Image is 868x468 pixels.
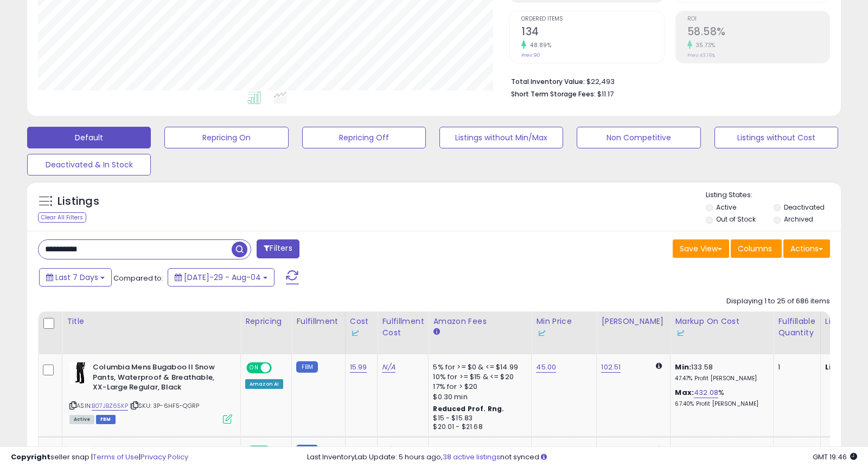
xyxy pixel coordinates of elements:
div: seller snap | | [11,452,188,463]
img: 31jecqftx0L._SL40_.jpg [69,362,90,384]
div: % [675,388,765,408]
label: Out of Stock [716,214,756,224]
small: 35.73% [692,41,716,49]
div: Title [67,316,236,327]
div: Min Price [536,316,592,339]
div: $0.30 min [433,392,523,402]
div: 10% for >= $15 & <= $20 [433,372,523,382]
small: 48.89% [526,41,551,49]
div: Cost [350,316,373,339]
p: 67.40% Profit [PERSON_NAME] [675,400,765,408]
img: InventoryLab Logo [350,328,361,339]
a: 15.99 [350,362,367,373]
strong: Copyright [11,452,50,462]
span: 2025-08-12 19:46 GMT [813,452,857,462]
button: Columns [731,239,782,258]
span: Last 7 Days [55,272,98,283]
button: Repricing Off [302,127,426,148]
button: Repricing On [164,127,288,148]
small: Amazon Fees. [433,327,439,337]
div: $15 - $15.83 [433,414,523,423]
label: Active [716,203,736,212]
span: | SKU: 3P-6HF5-QGRP [130,401,199,410]
div: Fulfillment [296,316,340,327]
span: [DATE]-29 - Aug-04 [184,272,261,283]
small: FBM [296,361,317,373]
button: Last 7 Days [39,268,112,287]
b: Min: [675,362,691,372]
label: Archived [784,214,813,224]
div: Some or all of the values in this column are provided from Inventory Lab. [675,327,769,339]
span: Ordered Items [521,16,663,22]
div: 17% for > $20 [433,382,523,392]
button: Save View [673,239,729,258]
p: Listing States: [706,190,841,200]
button: Actions [783,239,830,258]
h2: 134 [521,25,663,40]
div: 133.58 [675,362,765,382]
a: Privacy Policy [141,452,188,462]
button: Non Competitive [577,127,700,148]
a: 432.08 [694,387,718,398]
button: Deactivated & In Stock [27,154,151,175]
h5: Listings [58,194,99,209]
span: FBM [96,415,116,424]
a: B07JBZ65KP [92,401,128,411]
a: 38 active listings [443,452,500,462]
span: ROI [687,16,829,22]
span: Compared to: [113,273,163,283]
div: $20.01 - $21.68 [433,422,523,432]
th: The percentage added to the cost of goods (COGS) that forms the calculator for Min & Max prices. [671,311,774,354]
b: Columbia Mens Bugaboo II Snow Pants, Waterproof & Breathable, XX-Large Regular, Black [93,362,225,395]
span: ON [247,363,261,373]
small: Prev: 43.16% [687,52,715,58]
a: 102.51 [601,362,621,373]
div: Clear All Filters [38,212,86,223]
div: Repricing [245,316,287,327]
a: Terms of Use [93,452,139,462]
p: 47.47% Profit [PERSON_NAME] [675,375,765,382]
img: InventoryLab Logo [675,328,686,339]
span: All listings currently available for purchase on Amazon [69,415,94,424]
div: Amazon AI [245,379,283,389]
li: $22,493 [511,74,822,87]
span: OFF [270,363,288,373]
small: Prev: 90 [521,52,540,58]
div: Fulfillable Quantity [778,316,815,339]
button: Listings without Cost [714,127,838,148]
b: Total Inventory Value: [511,77,585,86]
button: [DATE]-29 - Aug-04 [168,268,275,287]
div: [PERSON_NAME] [601,316,666,327]
label: Deactivated [784,203,825,212]
b: Short Term Storage Fees: [511,89,596,99]
div: ASIN: [69,362,232,422]
b: Reduced Prof. Rng. [433,404,504,413]
span: $11.17 [597,89,614,99]
button: Default [27,127,151,148]
button: Listings without Min/Max [439,127,563,148]
span: Columns [738,243,772,254]
button: Filters [257,239,299,258]
img: InventoryLab Logo [536,328,547,339]
a: N/A [382,362,395,373]
b: Max: [675,387,694,398]
div: Some or all of the values in this column are provided from Inventory Lab. [350,327,373,339]
div: Last InventoryLab Update: 5 hours ago, not synced. [307,452,857,463]
div: Markup on Cost [675,316,769,339]
h2: 58.58% [687,25,829,40]
div: Displaying 1 to 25 of 686 items [726,296,830,307]
div: Fulfillment Cost [382,316,424,339]
div: 5% for >= $0 & <= $14.99 [433,362,523,372]
a: 45.00 [536,362,556,373]
div: Some or all of the values in this column are provided from Inventory Lab. [536,327,592,339]
div: 1 [778,362,812,372]
div: Amazon Fees [433,316,527,327]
